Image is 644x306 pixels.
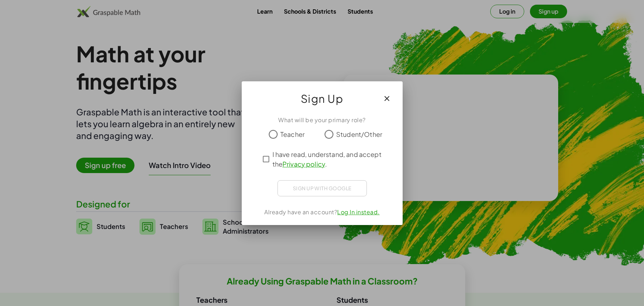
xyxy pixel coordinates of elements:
[280,129,305,139] span: Teacher
[250,208,394,216] div: Already have an account?
[282,160,325,168] a: Privacy policy
[250,116,394,124] div: What will be your primary role?
[301,90,344,107] span: Sign Up
[336,129,382,139] span: Student/Other
[337,208,380,216] a: Log In instead.
[272,149,385,169] span: I have read, understand, and accept the .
